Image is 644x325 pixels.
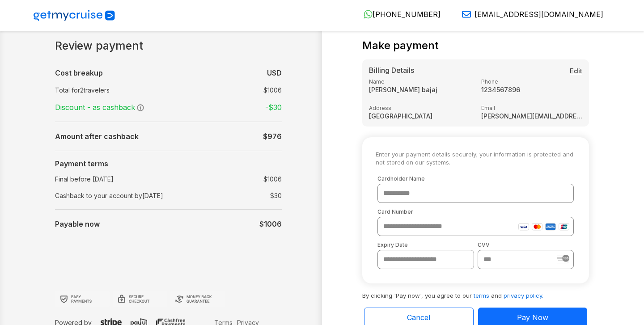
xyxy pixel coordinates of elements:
[203,215,207,233] td: :
[481,105,583,111] label: Email
[203,171,207,187] td: :
[203,127,207,145] td: :
[369,105,470,111] label: Address
[475,10,603,19] span: [EMAIL_ADDRESS][DOMAIN_NAME]
[462,10,471,19] img: Email
[478,241,574,248] label: CVV
[481,86,583,93] strong: 1234567896
[369,78,470,85] label: Name
[474,292,489,299] a: terms
[481,112,583,120] strong: [PERSON_NAME][EMAIL_ADDRESS][DOMAIN_NAME]
[362,39,439,52] h4: Make payment
[220,173,282,186] td: $1006
[259,219,282,228] b: $1006
[481,78,583,85] label: Phone
[55,159,108,168] b: Payment terms
[55,171,203,187] td: Final before [DATE]
[55,187,203,204] td: Cashback to your account by [DATE]
[377,208,574,215] label: Card Number
[364,10,373,19] img: WhatsApp
[55,132,139,141] b: Amount after cashback
[265,103,282,112] strong: -$ 30
[356,10,441,19] a: [PHONE_NUMBER]
[376,151,576,166] small: Enter your payment details securely; your information is protected and not stored on our systems.
[362,283,589,300] p: By clicking 'Pay now', you agree to our and
[557,255,569,263] img: stripe
[369,86,470,93] strong: [PERSON_NAME] bajaj
[55,68,103,77] b: Cost breakup
[263,132,282,141] b: $ 976
[377,175,574,182] label: Cardholder Name
[570,66,582,76] button: Edit
[369,112,470,120] strong: [GEOGRAPHIC_DATA]
[220,84,282,97] td: $ 1006
[504,292,543,299] a: privacy policy.
[203,82,207,98] td: :
[455,10,603,19] a: [EMAIL_ADDRESS][DOMAIN_NAME]
[373,10,441,19] span: [PHONE_NUMBER]
[203,98,207,116] td: :
[55,82,203,98] td: Total for 2 travelers
[369,66,582,75] h5: Billing Details
[377,241,474,248] label: Expiry Date
[55,39,282,53] h1: Review payment
[220,189,282,202] td: $ 30
[267,68,282,77] b: USD
[518,223,569,231] img: card-icons
[55,219,100,228] b: Payable now
[55,103,136,112] span: Discount - as cashback
[203,64,207,82] td: :
[203,187,207,204] td: :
